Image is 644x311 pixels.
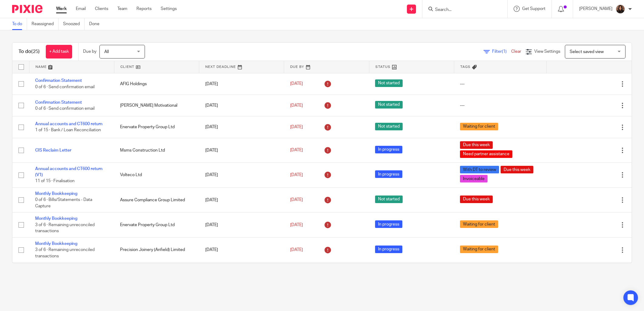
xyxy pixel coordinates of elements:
[375,123,403,130] span: Not started
[35,148,71,152] a: CIS Reclaim Letter
[83,48,96,55] p: Due by
[95,6,108,12] a: Clients
[114,95,199,116] td: [PERSON_NAME] Motivational
[290,103,303,108] span: [DATE]
[460,150,512,158] span: Need partner assistance
[375,170,402,178] span: In progress
[375,246,402,253] span: In progress
[460,196,493,203] span: Due this week
[460,175,488,182] span: Invoiceable
[56,6,67,12] a: Work
[35,223,95,233] span: 3 of 6 · Remaining unreconciled transactions
[501,166,533,173] span: Due this week
[502,49,507,54] span: (1)
[579,6,612,12] p: [PERSON_NAME]
[35,179,75,183] span: 11 of 15 · Finalisation
[522,7,545,11] span: Get Support
[35,79,82,83] a: Confirmation Statement
[460,81,540,87] div: ---
[46,45,72,59] a: + Add task
[35,167,102,177] a: Annual accounts and CT600 return (V1)
[570,50,604,54] span: Select saved view
[35,128,101,132] span: 1 of 15 · Bank / Loan Reconciliation
[35,122,102,126] a: Annual accounts and CT600 return
[114,116,199,138] td: Enervate Property Group Ltd
[136,6,152,12] a: Reports
[375,101,403,109] span: Not started
[199,187,284,212] td: [DATE]
[161,6,177,12] a: Settings
[290,148,303,152] span: [DATE]
[375,79,403,87] span: Not started
[31,49,40,54] span: (25)
[35,198,92,209] span: 0 of 6 · Bills/Statements - Data Capture
[434,7,489,13] input: Search
[35,192,77,196] a: Monthly Bookkeeping
[492,49,511,54] span: Filter
[114,187,199,212] td: Assure Compliance Group Limited
[199,95,284,116] td: [DATE]
[35,248,95,258] span: 3 of 6 · Remaining unreconciled transactions
[104,50,109,54] span: All
[114,212,199,237] td: Enervate Property Group Ltd
[114,263,199,287] td: Nexus Fire & Security Services Limited
[35,216,77,221] a: Monthly Bookkeeping
[534,49,560,54] span: View Settings
[12,5,42,13] img: Pixie
[290,198,303,202] span: [DATE]
[35,85,95,89] span: 0 of 6 · Send confirmation email
[199,237,284,262] td: [DATE]
[375,220,402,228] span: In progress
[117,6,127,12] a: Team
[615,4,625,14] img: Headshot.jpg
[76,6,86,12] a: Email
[290,248,303,252] span: [DATE]
[35,242,77,246] a: Monthly Bookkeeping
[114,138,199,162] td: Msms Construction Ltd
[460,246,498,253] span: Waiting for client
[290,223,303,227] span: [DATE]
[290,125,303,129] span: [DATE]
[199,162,284,187] td: [DATE]
[460,123,498,130] span: Waiting for client
[375,196,403,203] span: Not started
[290,173,303,177] span: [DATE]
[35,100,82,105] a: Confirmation Statement
[460,141,493,149] span: Due this week
[199,263,284,287] td: [DATE]
[18,48,40,55] h1: To do
[460,65,471,69] span: Tags
[375,146,402,153] span: In progress
[199,212,284,237] td: [DATE]
[199,138,284,162] td: [DATE]
[12,18,27,30] a: To do
[460,220,498,228] span: Waiting for client
[89,18,104,30] a: Done
[460,166,499,173] span: With DT to review
[511,49,521,54] a: Clear
[114,237,199,262] td: Precision Joinery (Anfield) Limited
[199,73,284,95] td: [DATE]
[63,18,85,30] a: Snoozed
[290,82,303,86] span: [DATE]
[199,116,284,138] td: [DATE]
[32,18,59,30] a: Reassigned
[35,106,95,111] span: 0 of 6 · Send confirmation email
[460,102,540,109] div: ---
[114,73,199,95] td: AFIG Holdings
[114,162,199,187] td: Volteco Ltd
